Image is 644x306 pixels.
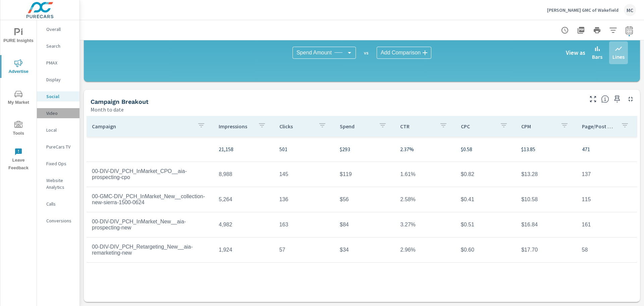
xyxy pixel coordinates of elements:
[547,7,619,13] p: [PERSON_NAME] GMC of Wakefield
[400,145,450,153] p: 2.37%
[461,123,494,130] p: CPC
[340,145,389,153] p: $293
[334,216,395,233] td: $84
[0,20,37,175] div: nav menu
[46,43,74,49] p: Search
[274,216,334,233] td: 163
[612,53,625,61] p: Lines
[274,191,334,208] td: 136
[334,166,395,183] td: $119
[516,166,576,183] td: $13.28
[87,213,213,236] td: 00-DIV-DIV_PCH_InMarket_New__aia-prospecting-new
[2,121,35,137] span: Tools
[37,199,79,209] div: Calls
[92,123,192,130] p: Campaign
[381,49,421,56] span: Add Comparison
[37,175,79,192] div: Website Analytics
[2,90,35,106] span: My Market
[37,58,79,68] div: PMAX
[577,166,637,183] td: 137
[46,26,74,33] p: Overall
[37,75,79,85] div: Display
[577,242,637,258] td: 58
[37,108,79,118] div: Video
[395,216,455,233] td: 3.27%
[395,191,455,208] td: 2.58%
[37,125,79,135] div: Local
[455,191,516,208] td: $0.41
[606,24,620,37] button: Apply Filters
[521,145,571,153] p: $13.85
[37,142,79,152] div: PureCars TV
[516,216,576,233] td: $16.84
[395,242,455,258] td: 2.96%
[2,59,35,76] span: Advertise
[46,110,74,117] p: Video
[2,148,35,172] span: Leave Feedback
[625,94,636,104] button: Minimize Widget
[213,166,274,183] td: 8,988
[582,123,615,130] p: Page/Post Action
[46,201,74,207] p: Calls
[219,145,268,153] p: 21,158
[87,163,213,186] td: 00-DIV-DIV_PCH_InMarket_CPO__aia-prospecting-cpo
[37,24,79,34] div: Overall
[46,93,74,100] p: Social
[37,41,79,51] div: Search
[87,188,213,211] td: 00-GMC-DIV_PCH_InMarket_New__collection-new-sierra-1500-0624
[213,242,274,258] td: 1,924
[590,24,604,37] button: Print Report
[521,123,555,130] p: CPM
[356,50,377,56] p: vs
[46,143,74,150] p: PureCars TV
[582,145,632,153] p: 471
[46,160,74,167] p: Fixed Ops
[37,159,79,169] div: Fixed Ops
[87,238,213,261] td: 00-DIV-DIV_PCH_Retargeting_New__aia-remarketing-new
[623,24,636,37] button: Select Date Range
[297,49,332,56] span: Spend Amount
[37,216,79,226] div: Conversions
[292,47,356,59] div: Spend Amount
[37,91,79,101] div: Social
[274,166,334,183] td: 145
[46,59,74,66] p: PMAX
[574,24,588,37] button: "Export Report to PDF"
[46,76,74,83] p: Display
[577,216,637,233] td: 161
[601,95,609,103] span: This is a summary of Social performance results by campaign. Each column can be sorted.
[566,49,585,56] h6: View as
[455,166,516,183] td: $0.82
[340,123,373,130] p: Spend
[612,94,623,104] span: Save this to your personalized report
[91,105,124,114] p: Month to date
[213,191,274,208] td: 5,264
[516,191,576,208] td: $10.58
[46,127,74,133] p: Local
[2,28,35,45] span: PURE Insights
[91,98,149,105] h5: Campaign Breakout
[400,123,434,130] p: CTR
[516,242,576,258] td: $17.70
[279,145,329,153] p: 501
[279,123,313,130] p: Clicks
[377,47,431,59] div: Add Comparison
[213,216,274,233] td: 4,982
[274,242,334,258] td: 57
[455,242,516,258] td: $0.60
[46,217,74,224] p: Conversions
[219,123,252,130] p: Impressions
[461,145,511,153] p: $0.58
[588,94,598,104] button: Make Fullscreen
[395,166,455,183] td: 1.61%
[46,177,74,190] p: Website Analytics
[624,4,636,16] div: MC
[334,242,395,258] td: $34
[334,191,395,208] td: $56
[577,191,637,208] td: 115
[592,53,602,61] p: Bars
[455,216,516,233] td: $0.51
